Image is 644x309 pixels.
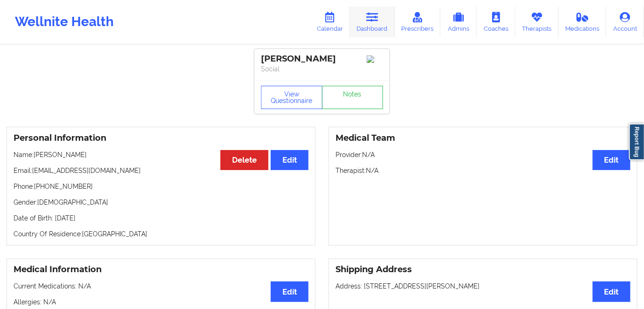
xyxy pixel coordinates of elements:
[14,264,308,275] h3: Medical Information
[336,282,630,291] p: Address: [STREET_ADDRESS][PERSON_NAME]
[515,7,559,37] a: Therapists
[220,150,268,170] button: Delete
[261,64,383,74] p: Social
[14,229,308,239] p: Country Of Residence: [GEOGRAPHIC_DATA]
[14,282,308,291] p: Current Medications: N/A
[261,54,383,64] div: [PERSON_NAME]
[271,150,308,170] button: Edit
[395,7,441,37] a: Prescribers
[14,198,308,207] p: Gender: [DEMOGRAPHIC_DATA]
[367,55,383,63] img: Image%2Fplaceholer-image.png
[261,86,322,109] button: View Questionnaire
[271,282,308,302] button: Edit
[14,150,308,159] p: Name: [PERSON_NAME]
[440,7,477,37] a: Admins
[336,166,630,175] p: Therapist: N/A
[322,86,384,109] a: Notes
[336,133,630,144] h3: Medical Team
[14,297,308,307] p: Allergies: N/A
[14,133,308,144] h3: Personal Information
[336,150,630,159] p: Provider: N/A
[606,7,644,37] a: Account
[629,124,644,160] a: Report Bug
[336,264,630,275] h3: Shipping Address
[593,150,630,170] button: Edit
[559,7,607,37] a: Medications
[14,166,308,175] p: Email: [EMAIL_ADDRESS][DOMAIN_NAME]
[593,282,630,302] button: Edit
[14,182,308,191] p: Phone: [PHONE_NUMBER]
[350,7,395,37] a: Dashboard
[310,7,350,37] a: Calendar
[477,7,515,37] a: Coaches
[14,213,308,223] p: Date of Birth: [DATE]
